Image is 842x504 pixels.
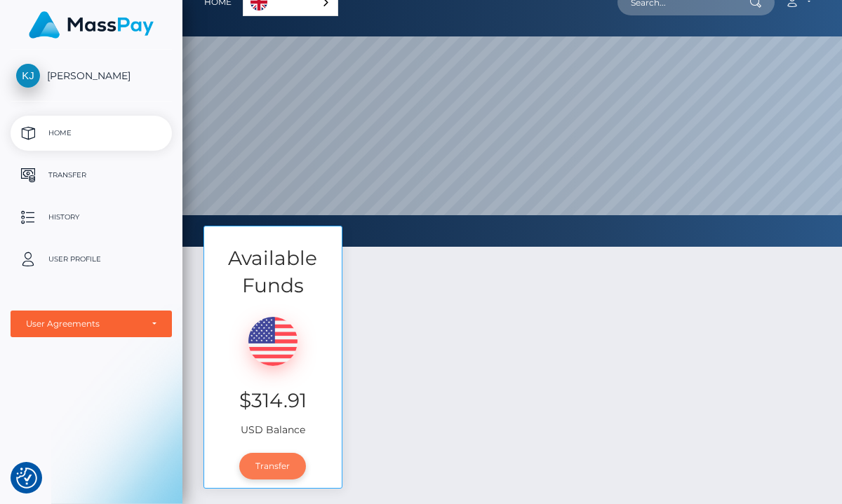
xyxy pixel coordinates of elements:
img: USD.png [248,317,298,366]
p: History [16,207,166,228]
img: MassPay [29,11,154,39]
a: User Profile [11,242,172,277]
p: User Profile [16,249,166,270]
h3: $314.91 [215,387,331,414]
div: USD Balance [204,299,342,444]
p: Transfer [16,165,166,186]
img: Revisit consent button [16,468,37,489]
a: Transfer [11,158,172,193]
div: User Agreements [26,318,141,329]
span: [PERSON_NAME] [11,69,172,82]
p: Home [16,123,166,144]
button: Consent Preferences [16,468,37,489]
a: History [11,200,172,235]
a: Transfer [239,453,306,479]
a: Home [11,116,172,151]
button: User Agreements [11,311,172,337]
h3: Available Funds [204,245,342,299]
